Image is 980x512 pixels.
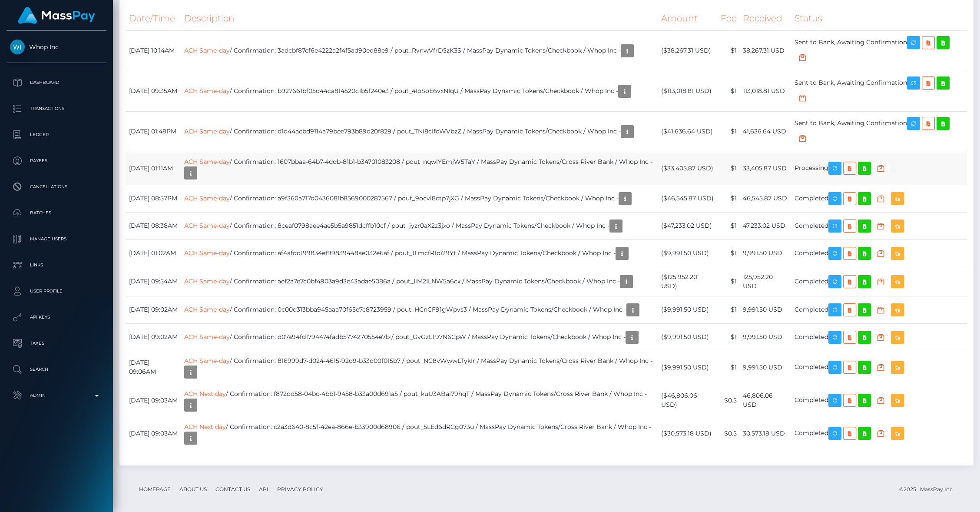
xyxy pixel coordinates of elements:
[184,86,230,94] a: ACH Same-day
[126,30,181,71] td: [DATE] 10:14AM
[718,7,740,30] th: Fee
[184,127,230,135] a: ACH Same-day
[212,482,254,496] a: Contact Us
[7,72,106,93] a: Dashboard
[718,30,740,71] td: $1
[791,212,967,239] td: Completed
[658,111,718,152] td: ($41,636.64 USD)
[10,259,103,272] p: Links
[791,384,967,417] td: Completed
[7,43,106,51] span: Whop Inc
[181,152,658,185] td: / Confirmation: 1607bbaa-64b7-4ddb-81b1-b34701083208 / pout_nqwlYEmjW5TaY / MassPay Dynamic Token...
[136,482,174,496] a: Homepage
[184,390,226,398] a: ACH Next day
[740,239,791,267] td: 9,991.50 USD
[658,384,718,417] td: ($46,806.06 USD)
[126,212,181,239] td: [DATE] 08:38AM
[791,296,967,323] td: Completed
[791,323,967,351] td: Completed
[7,124,106,146] a: Ledger
[718,384,740,417] td: $0.5
[658,351,718,384] td: ($9,991.50 USD)
[7,150,106,172] a: Payees
[718,267,740,296] td: $1
[658,417,718,450] td: ($30,573.18 USD)
[718,71,740,111] td: $1
[184,46,230,54] a: ACH Same-day
[10,76,103,89] p: Dashboard
[184,423,226,431] a: ACH Next day
[718,323,740,351] td: $1
[10,337,103,350] p: Taxes
[791,351,967,384] td: Completed
[718,239,740,267] td: $1
[181,7,658,30] th: Description
[10,233,103,246] p: Manage Users
[255,482,272,496] a: API
[658,30,718,71] td: ($38,267.31 USD)
[181,212,658,239] td: / Confirmation: 8ceaf0798aee4ae5b5a9851dcffb10cf / pout_jyzr0aX2z3jxo / MassPay Dynamic Tokens/Ch...
[7,359,106,380] a: Search
[740,30,791,71] td: 38,267.31 USD
[184,305,230,313] a: ACH Same-day
[658,152,718,185] td: ($33,405.87 USD)
[740,267,791,296] td: 125,952.20 USD
[10,40,25,54] img: Whop Inc
[791,152,967,185] td: Processing
[899,485,960,494] div: © 2025 , MassPay Inc.
[184,332,230,340] a: ACH Same-day
[126,267,181,296] td: [DATE] 09:54AM
[658,212,718,239] td: ($47,233.02 USD)
[791,111,967,152] td: Sent to Bank, Awaiting Confirmation
[740,296,791,323] td: 9,991.50 USD
[126,239,181,267] td: [DATE] 01:02AM
[7,332,106,354] a: Taxes
[718,296,740,323] td: $1
[181,239,658,267] td: / Confirmation: af4afdd199834ef99839448ae032e6af / pout_1LmcfR1oi29Yt / MassPay Dynamic Tokens/Ch...
[658,71,718,111] td: ($113,018.81 USD)
[126,323,181,351] td: [DATE] 09:02AM
[181,296,658,323] td: / Confirmation: 0c00d313bba945aaa70f65e7c8723959 / pout_HCnCF91gWpvs3 / MassPay Dynamic Tokens/Ch...
[718,152,740,185] td: $1
[791,267,967,296] td: Completed
[181,185,658,212] td: / Confirmation: a9f360a717d0436081b8569000287567 / pout_9ocvl8ctp7jXG / MassPay Dynamic Tokens/Ch...
[181,30,658,71] td: / Confirmation: 3adcbf87ef6e4222a2f4f5ad90ed88e9 / pout_RvnwVfrD5zK3S / MassPay Dynamic Tokens/Ch...
[740,152,791,185] td: 33,405.87 USD
[181,267,658,296] td: / Confirmation: aef2a7e7c0bf4903a9d3e43adae5086a / pout_IiM2ILNW5a6cx / MassPay Dynamic Tokens/Ch...
[740,384,791,417] td: 46,806.06 USD
[181,384,658,417] td: / Confirmation: f872dd58-04bc-4bb1-9458-b33a00d691a5 / pout_kuU3ABai79hqT / MassPay Dynamic Token...
[740,7,791,30] th: Received
[184,194,230,202] a: ACH Same-day
[7,306,106,328] a: API Keys
[7,385,106,406] a: Admin
[791,7,967,30] th: Status
[126,351,181,384] td: [DATE] 09:06AM
[10,206,103,219] p: Batches
[126,111,181,152] td: [DATE] 01:48PM
[10,363,103,376] p: Search
[7,228,106,250] a: Manage Users
[10,128,103,141] p: Ledger
[740,351,791,384] td: 9,991.50 USD
[176,482,210,496] a: About Us
[184,158,230,166] a: ACH Same-day
[7,254,106,276] a: Links
[126,185,181,212] td: [DATE] 08:57PM
[658,185,718,212] td: ($46,545.87 USD)
[658,7,718,30] th: Amount
[740,323,791,351] td: 9,991.50 USD
[658,296,718,323] td: ($9,991.50 USD)
[740,111,791,152] td: 41,636.64 USD
[718,185,740,212] td: $1
[126,384,181,417] td: [DATE] 09:03AM
[274,482,327,496] a: Privacy Policy
[184,249,230,256] a: ACH Same-day
[7,98,106,120] a: Transactions
[7,202,106,224] a: Batches
[181,351,658,384] td: / Confirmation: 816999d7-d024-4615-92d9-b33d00f015b7 / pout_NC8vWwwLTykIr / MassPay Dynamic Token...
[718,351,740,384] td: $1
[181,111,658,152] td: / Confirmation: d1d44acbd9114a79bee793b89d20f829 / pout_TNi8cIfoWVbzZ / MassPay Dynamic Tokens/Ch...
[10,285,103,298] p: User Profile
[181,417,658,450] td: / Confirmation: c2a3d640-8c5f-42ea-866e-b33900d68906 / pout_5LEd6dRCg073u / MassPay Dynamic Token...
[791,417,967,450] td: Completed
